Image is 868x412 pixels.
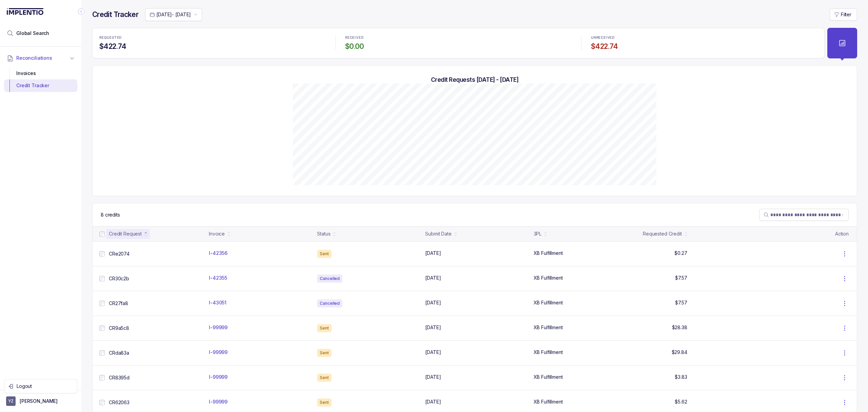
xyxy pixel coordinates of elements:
[425,299,441,306] p: [DATE]
[317,275,342,283] div: Cancelled
[534,275,563,281] p: XB Fulfillment
[109,350,129,356] p: CRda83a
[209,324,228,331] p: I-99999
[317,230,330,237] div: Status
[345,42,572,51] h4: $0.00
[99,42,326,51] h4: $422.74
[425,349,441,356] p: [DATE]
[95,31,330,55] li: Statistic REQUESTED
[156,11,191,18] p: [DATE] - [DATE]
[92,28,825,58] ul: Statistic Highlights
[425,374,441,380] p: [DATE]
[109,300,128,307] p: CR27fa8
[209,299,226,306] p: I-43051
[675,374,687,380] p: $3.83
[534,299,563,306] p: XB Fulfillment
[9,79,72,92] div: Credit Tracker
[145,8,202,21] button: Date Range Picker
[103,76,846,83] h5: Credit Requests [DATE] - [DATE]
[425,250,441,257] p: [DATE]
[109,275,129,282] p: CR30c2b
[317,398,332,407] div: Sent
[99,301,105,306] input: checkbox-checkbox-all
[587,31,822,55] li: Statistic UNRECEIVED
[77,7,85,16] div: Collapse Icon
[16,55,52,61] span: Reconciliations
[674,250,687,257] p: $0.27
[425,398,441,405] p: [DATE]
[534,349,563,356] p: XB Fulfillment
[830,8,857,21] button: Filter
[643,230,682,237] div: Requested Credit
[317,374,332,382] div: Sent
[6,396,16,406] span: User initials
[675,275,687,281] p: $7.57
[99,231,105,237] input: checkbox-checkbox-all
[109,399,130,406] p: CR62063
[591,36,615,40] p: UNRECEIVED
[209,349,228,356] p: I-99999
[675,398,687,405] p: $5.62
[16,30,49,37] span: Global Search
[92,10,138,19] h4: Credit Tracker
[534,398,563,405] p: XB Fulfillment
[672,324,687,331] p: $28.38
[345,36,363,40] p: RECEIVED
[209,374,228,380] p: I-99999
[6,396,75,406] button: User initials[PERSON_NAME]
[99,325,105,331] input: checkbox-checkbox-all
[534,230,542,237] div: 3PL
[425,324,441,331] p: [DATE]
[534,324,563,331] p: XB Fulfillment
[317,250,332,258] div: Sent
[675,299,687,306] p: $7.57
[425,230,451,237] div: Submit Date
[99,36,122,40] p: REQUESTED
[835,230,849,237] p: Action
[101,211,120,218] div: Remaining page entries
[99,375,105,380] input: checkbox-checkbox-all
[99,350,105,356] input: checkbox-checkbox-all
[759,209,849,221] search: Table Search Bar
[317,299,342,307] div: Cancelled
[209,398,228,405] p: I-99999
[4,51,77,65] button: Reconciliations
[209,230,225,237] div: Invoice
[17,383,73,390] p: Logout
[99,251,105,257] input: checkbox-checkbox-all
[209,250,228,257] p: I-42356
[209,275,227,281] p: I-42355
[534,374,563,380] p: XB Fulfillment
[150,11,191,18] search: Date Range Picker
[4,66,77,93] div: Reconciliations
[9,67,72,79] div: Invoices
[99,276,105,281] input: checkbox-checkbox-all
[109,230,142,237] div: Credit Request
[672,349,687,356] p: $29.84
[841,11,851,18] p: Filter
[534,250,563,257] p: XB Fulfillment
[591,42,817,51] h4: $422.74
[93,203,857,226] nav: Table Control
[109,325,129,332] p: CR9a5c8
[109,250,130,257] p: CRe2074
[425,275,441,281] p: [DATE]
[317,349,332,357] div: Sent
[109,374,130,381] p: CR8395d
[341,31,576,55] li: Statistic RECEIVED
[99,400,105,405] input: checkbox-checkbox-all
[20,398,58,405] p: [PERSON_NAME]
[317,324,332,332] div: Sent
[101,211,120,218] p: 8 credits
